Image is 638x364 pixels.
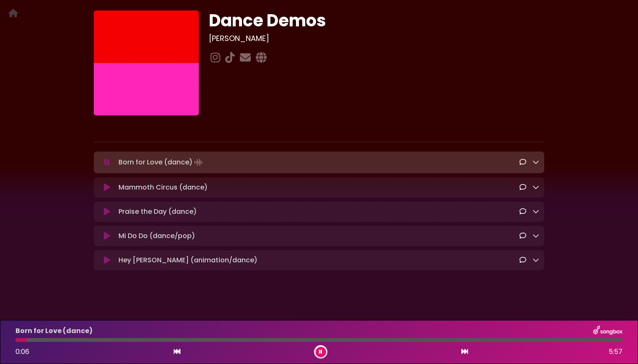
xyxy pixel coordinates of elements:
[118,255,257,265] p: Hey [PERSON_NAME] (animation/dance)
[193,156,204,168] img: waveform4.gif
[118,207,197,217] p: Praise the Day (dance)
[118,156,204,168] p: Born for Love (dance)
[209,34,544,43] h3: [PERSON_NAME]
[94,10,199,115] img: gIFmjwn1QZmiNnb1iJ1w
[118,231,195,241] p: Mi Do Do (dance/pop)
[209,10,544,31] h1: Dance Demos
[118,182,208,192] p: Mammoth Circus (dance)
